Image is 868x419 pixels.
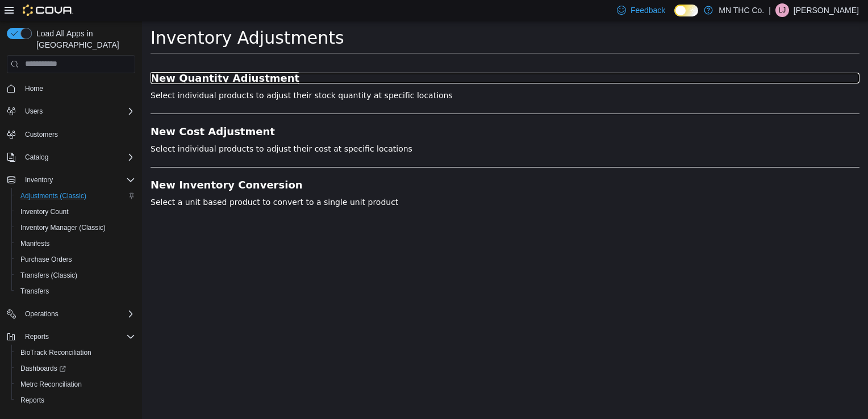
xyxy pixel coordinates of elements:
a: Reports [16,393,49,407]
button: Inventory [20,173,57,187]
button: Purchase Orders [11,252,140,267]
span: Inventory Count [16,205,135,219]
input: Dark Mode [674,5,698,16]
span: Dark Mode [674,16,675,17]
a: Manifests [16,237,54,250]
a: Adjustments (Classic) [16,189,91,203]
span: Transfers (Classic) [20,271,77,280]
span: Operations [25,309,59,319]
a: Metrc Reconciliation [16,378,86,391]
button: Reports [2,329,140,345]
span: Feedback [631,5,665,16]
button: Users [20,104,47,118]
button: Manifests [11,236,140,252]
span: Purchase Orders [16,253,135,266]
a: Inventory Count [16,205,73,219]
a: Dashboards [11,361,140,376]
span: Inventory [20,173,135,187]
p: Select a unit based product to convert to a single unit product [9,175,717,187]
a: Dashboards [16,362,70,375]
a: Purchase Orders [16,253,77,266]
a: New Inventory Conversion [9,158,717,170]
a: BioTrack Reconciliation [16,346,96,359]
button: Reports [11,392,140,408]
span: Home [25,84,43,93]
span: Inventory Manager (Classic) [16,221,135,234]
span: Users [25,107,43,116]
button: Adjustments (Classic) [11,188,140,204]
button: Reports [20,330,53,343]
span: Home [20,81,135,95]
span: Manifests [16,237,135,250]
span: BioTrack Reconciliation [20,348,91,357]
a: Customers [20,128,62,141]
button: Inventory [2,172,140,188]
span: Transfers (Classic) [16,269,135,282]
a: New Quantity Adjustment [9,52,717,63]
span: Dashboards [20,364,66,373]
button: Users [2,103,140,119]
button: Operations [20,307,63,321]
span: Reports [20,330,135,343]
button: Transfers (Classic) [11,267,140,283]
span: Manifests [20,239,49,248]
span: Inventory [25,175,53,185]
button: Inventory Manager (Classic) [11,220,140,236]
span: Users [20,104,135,118]
p: Select individual products to adjust their stock quantity at specific locations [9,69,717,81]
span: Inventory Manager (Classic) [20,223,106,232]
button: Operations [2,306,140,322]
div: Leslie Johnson [775,3,789,17]
a: New Cost Adjustment [9,105,717,116]
span: Reports [16,393,135,407]
span: Metrc Reconciliation [20,380,82,389]
button: Catalog [20,150,53,164]
p: Select individual products to adjust their cost at specific locations [9,122,717,134]
span: LJ [779,3,786,17]
p: MN THC Co. [719,3,764,17]
span: Customers [25,130,58,139]
button: Customers [2,126,140,143]
button: BioTrack Reconciliation [11,345,140,361]
span: Adjustments (Classic) [16,189,135,203]
span: Dashboards [16,362,135,375]
span: Metrc Reconciliation [16,378,135,391]
a: Home [20,82,48,95]
span: Customers [20,127,135,141]
span: Transfers [20,287,49,296]
span: BioTrack Reconciliation [16,346,135,359]
span: Catalog [25,153,48,162]
img: Cova [23,5,73,16]
span: Purchase Orders [20,255,72,264]
span: Adjustments (Classic) [20,191,86,200]
a: Transfers [16,284,53,298]
a: Transfers (Classic) [16,269,82,282]
p: | [769,3,771,17]
button: Transfers [11,283,140,299]
span: Catalog [20,150,135,164]
button: Catalog [2,149,140,165]
span: Load All Apps in [GEOGRAPHIC_DATA] [32,28,135,51]
span: Reports [25,332,49,341]
button: Home [2,80,140,97]
p: [PERSON_NAME] [794,3,859,17]
span: Transfers [16,284,135,298]
span: Operations [20,307,135,321]
button: Metrc Reconciliation [11,376,140,392]
span: Reports [20,396,44,405]
button: Inventory Count [11,204,140,220]
a: Inventory Manager (Classic) [16,221,110,234]
span: Inventory Count [20,207,69,216]
span: Inventory Adjustments [9,7,202,27]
